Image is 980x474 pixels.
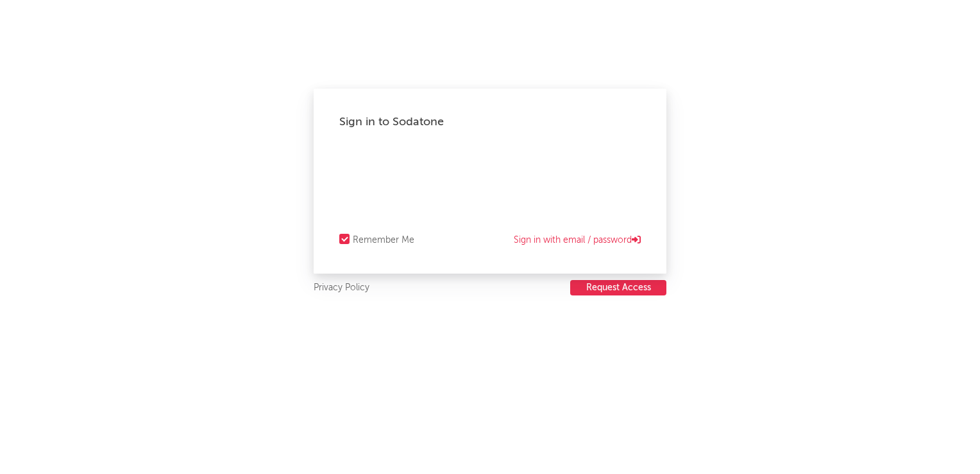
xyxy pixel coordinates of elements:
a: Sign in with email / password [514,233,641,248]
div: Remember Me [353,233,414,248]
div: Sign in to Sodatone [339,114,641,130]
button: Request Access [570,280,666,295]
a: Privacy Policy [314,280,369,296]
a: Request Access [570,280,666,296]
